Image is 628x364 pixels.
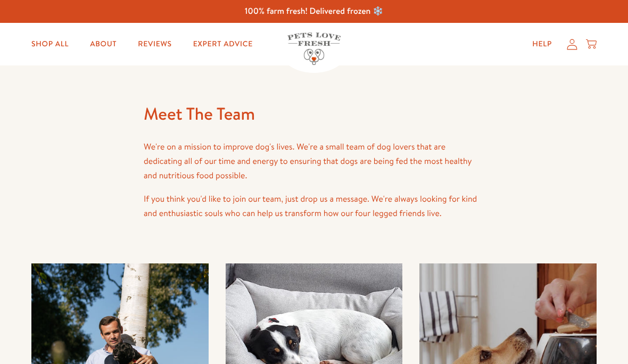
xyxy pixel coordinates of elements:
a: Reviews [129,34,180,55]
a: About [81,34,125,55]
p: We're on a mission to improve dog's lives. We're a small team of dog lovers that are dedicating a... [144,140,484,184]
a: Help [524,34,560,55]
h1: Meet The Team [144,100,484,128]
a: Shop All [23,34,77,55]
p: If you think you'd like to join our team, just drop us a message. We're always looking for kind a... [144,192,484,221]
a: Expert Advice [185,34,261,55]
img: Pets Love Fresh [287,32,341,65]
